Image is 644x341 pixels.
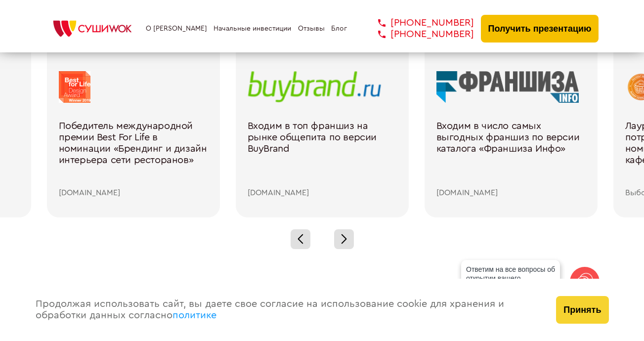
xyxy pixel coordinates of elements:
button: Принять [556,296,608,324]
button: Получить презентацию [481,15,599,43]
div: [DOMAIN_NAME] [59,188,208,197]
a: Блог [331,25,347,33]
a: политике [172,310,216,320]
div: Входим в топ франшиз на рынке общепита по версии BuyBrand [248,121,397,189]
div: [DOMAIN_NAME] [248,188,397,197]
a: Начальные инвестиции [214,25,291,33]
a: О [PERSON_NAME] [146,25,207,33]
div: Входим в число самых выгодных франшиз по версии каталога «Франшиза Инфо» [436,121,586,189]
img: СУШИWOK [45,18,139,40]
a: Входим в число самых выгодных франшиз по версии каталога «Франшиза Инфо» [DOMAIN_NAME] [436,71,586,198]
div: Победитель международной премии Best For Life в номинации «Брендинг и дизайн интерьера сети ресто... [59,121,208,189]
a: [PHONE_NUMBER] [363,29,474,40]
a: [PHONE_NUMBER] [363,17,474,29]
div: Ответим на все вопросы об открытии вашего [PERSON_NAME]! [461,260,560,297]
a: Отзывы [298,25,325,33]
div: Продолжая использовать сайт, вы даете свое согласие на использование cookie для хранения и обрабо... [26,279,547,341]
div: [DOMAIN_NAME] [436,188,586,197]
